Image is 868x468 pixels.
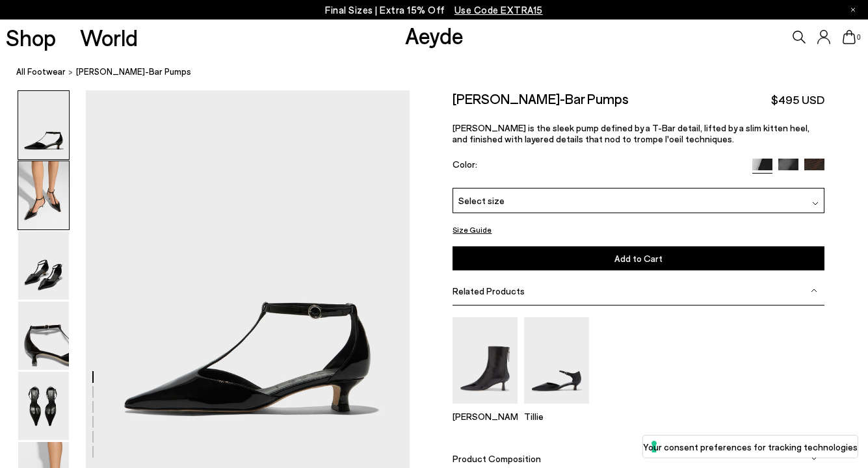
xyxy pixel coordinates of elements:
span: Related Products [453,285,525,296]
img: Sila Dual-Toned Boots [453,317,518,404]
img: svg%3E [811,455,817,461]
img: Liz T-Bar Pumps - Image 3 [18,231,69,300]
div: Color: [453,159,740,174]
button: Size Guide [453,222,492,238]
span: Select size [458,194,505,207]
p: [PERSON_NAME] is the sleek pump defined by a T-Bar detail, lifted by a slim kitten heel, and fini... [453,122,824,144]
h2: [PERSON_NAME]-Bar Pumps [453,90,629,107]
span: $495 USD [771,92,824,108]
a: Aeyde [405,21,464,49]
a: Shop [6,26,56,49]
a: Tillie Ankle Strap Pumps Tillie [524,395,589,422]
span: Product Composition [453,453,541,464]
p: [PERSON_NAME] [453,411,518,422]
a: All Footwear [16,65,66,79]
img: Tillie Ankle Strap Pumps [524,317,589,404]
span: Add to Cart [614,253,663,264]
span: Navigate to /collections/ss25-final-sizes [454,4,543,16]
span: [PERSON_NAME]-Bar Pumps [76,65,191,79]
a: 0 [843,30,856,44]
img: svg%3E [811,287,817,294]
img: Liz T-Bar Pumps - Image 5 [18,372,69,440]
button: Add to Cart [453,246,824,270]
img: Liz T-Bar Pumps - Image 1 [18,91,69,159]
label: Your consent preferences for tracking technologies [643,440,858,454]
img: svg%3E [812,200,819,207]
p: Tillie [524,411,589,422]
a: Sila Dual-Toned Boots [PERSON_NAME] [453,395,518,422]
p: Final Sizes | Extra 15% Off [325,2,543,18]
img: Liz T-Bar Pumps - Image 2 [18,161,69,229]
a: World [80,26,138,49]
span: 0 [856,34,862,41]
img: Liz T-Bar Pumps - Image 4 [18,302,69,370]
nav: breadcrumb [16,55,868,90]
button: Your consent preferences for tracking technologies [643,435,858,458]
